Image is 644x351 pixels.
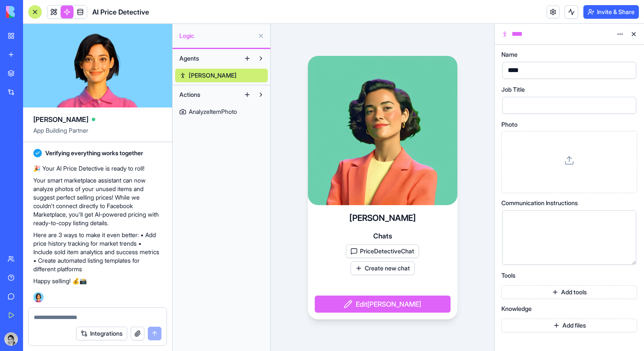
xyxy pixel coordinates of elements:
img: logo [6,6,59,18]
span: Name [501,52,518,58]
h4: [PERSON_NAME] [349,212,416,224]
span: Actions [179,90,200,99]
span: Knowledge [501,306,532,312]
span: Job Title [501,87,525,93]
button: Invite & Share [583,5,639,19]
img: ACg8ocKD4bzAdaUvb3LJs9GaWQLFrwc9nwTM21_tkAq2ym83rhOSOFmZEA=s96-c [4,332,18,346]
span: [PERSON_NAME] [33,114,88,125]
button: Edit[PERSON_NAME] [315,296,451,313]
button: Add files [501,319,637,332]
span: [PERSON_NAME] [189,71,237,80]
span: Communication Instructions [501,200,578,206]
a: AnalyzeItemPhoto [175,105,268,119]
button: PriceDetectiveChat [346,244,419,258]
span: Photo [501,122,518,128]
a: [PERSON_NAME] [175,69,268,82]
img: Ella_00000_wcx2te.png [33,292,44,302]
p: Here are 3 ways to make it even better: • Add price history tracking for market trends • Include ... [33,231,162,273]
button: Agents [175,52,240,65]
span: Agents [179,54,199,63]
button: Integrations [76,327,127,340]
p: Happy selling! 💰📸 [33,277,162,285]
p: Your smart marketplace assistant can now analyze photos of your unused items and suggest perfect ... [33,176,162,227]
button: Actions [175,88,240,102]
span: Logic [179,32,254,40]
button: Create new chat [351,261,415,275]
span: App Building Partner [33,126,162,142]
button: Add tools [501,285,637,299]
span: AI Price Detective [92,7,149,17]
span: Chats [373,231,392,241]
p: 🎉 Your AI Price Detective is ready to roll! [33,164,162,173]
span: Tools [501,273,515,278]
span: Verifying everything works together [45,149,143,157]
span: AnalyzeItemPhoto [189,107,237,116]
